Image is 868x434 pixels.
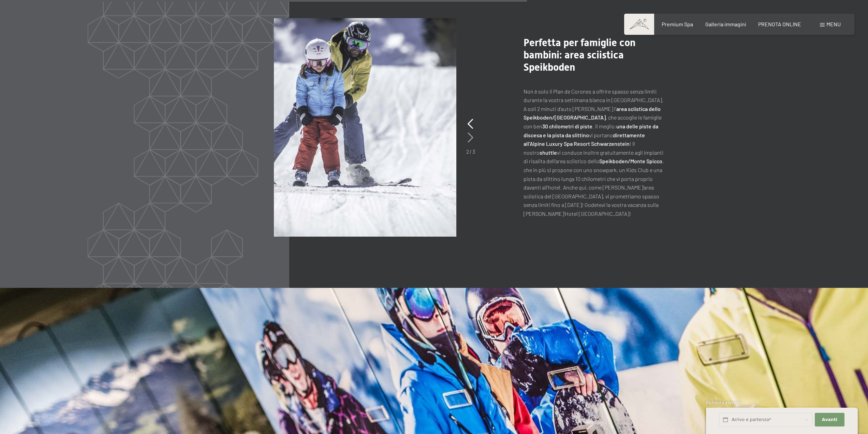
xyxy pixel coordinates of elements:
strong: shuttle [540,149,557,156]
span: 2 [466,148,469,155]
a: Premium Spa [662,21,693,27]
strong: 30 chilometri di piste [542,123,592,129]
span: Richiesta express [706,400,740,405]
span: Avanti [822,417,837,423]
p: Non è solo il Plan de Corones a offrire spasso senza limiti durante la vostra settimana bianca in... [524,87,667,218]
strong: Speikboden/Monte Spicco [599,158,662,164]
button: Avanti [815,413,844,427]
span: Perfetta per famiglie con bambini: area sciistica Speikboden [524,37,635,73]
a: Galleria immagini [705,21,746,27]
a: PRENOTA ONLINE [758,21,801,27]
span: 3 [472,148,475,155]
strong: una delle piste da discesa e la pista da slittino [524,123,658,138]
span: Menu [826,21,841,27]
img: Sci [274,18,456,237]
span: / [470,148,472,155]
